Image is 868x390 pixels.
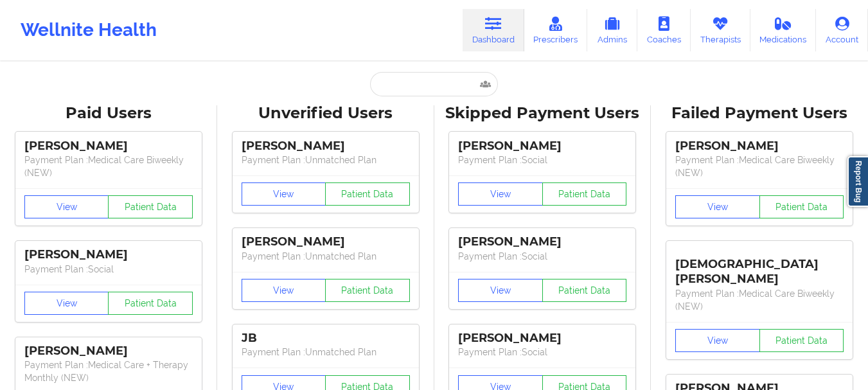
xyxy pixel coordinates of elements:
div: Unverified Users [226,103,425,123]
button: View [24,195,109,218]
button: Patient Data [759,329,844,352]
p: Payment Plan : Social [458,250,626,263]
div: [PERSON_NAME] [458,139,626,154]
p: Payment Plan : Social [458,346,626,359]
a: Medications [750,9,817,51]
a: Admins [587,9,637,51]
p: Payment Plan : Medical Care Biweekly (NEW) [24,154,193,179]
a: Therapists [691,9,750,51]
p: Payment Plan : Social [458,154,626,166]
button: Patient Data [108,195,193,218]
p: Payment Plan : Unmatched Plan [242,154,410,166]
div: [DEMOGRAPHIC_DATA][PERSON_NAME] [675,247,844,287]
p: Payment Plan : Unmatched Plan [242,250,410,263]
div: [PERSON_NAME] [24,247,193,262]
div: [PERSON_NAME] [24,139,193,154]
div: [PERSON_NAME] [458,235,626,249]
div: [PERSON_NAME] [242,139,410,154]
button: View [675,329,760,352]
button: View [242,182,326,206]
button: Patient Data [108,292,193,315]
button: Patient Data [542,279,627,302]
a: Prescribers [524,9,588,51]
a: Dashboard [463,9,524,51]
div: Skipped Payment Users [443,103,642,123]
p: Payment Plan : Medical Care Biweekly (NEW) [675,154,844,179]
p: Payment Plan : Social [24,263,193,276]
button: View [24,292,109,315]
a: Account [816,9,868,51]
p: Payment Plan : Unmatched Plan [242,346,410,359]
p: Payment Plan : Medical Care Biweekly (NEW) [675,287,844,313]
button: Patient Data [759,195,844,218]
div: [PERSON_NAME] [242,235,410,249]
div: [PERSON_NAME] [24,344,193,359]
button: Patient Data [325,279,410,302]
div: [PERSON_NAME] [675,139,844,154]
div: [PERSON_NAME] [458,331,626,346]
div: JB [242,331,410,346]
a: Coaches [637,9,691,51]
button: View [675,195,760,218]
p: Payment Plan : Medical Care + Therapy Monthly (NEW) [24,359,193,384]
a: Report Bug [847,156,868,207]
button: Patient Data [542,182,627,206]
button: View [458,182,543,206]
button: Patient Data [325,182,410,206]
button: View [458,279,543,302]
div: Failed Payment Users [660,103,859,123]
button: View [242,279,326,302]
div: Paid Users [9,103,208,123]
